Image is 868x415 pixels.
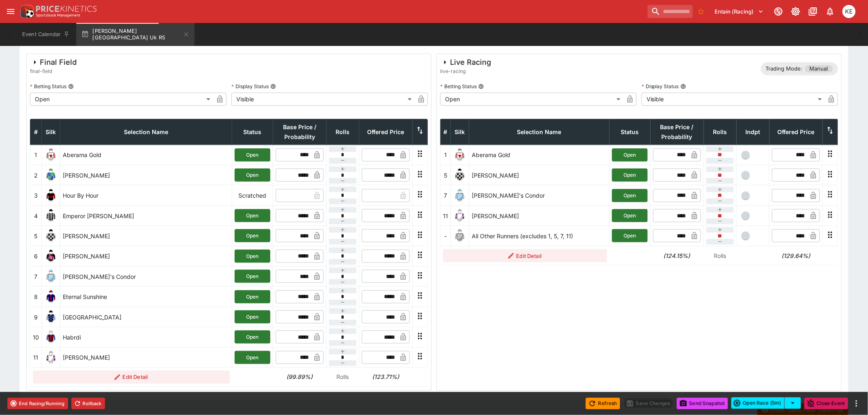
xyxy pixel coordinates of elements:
[235,270,270,283] button: Open
[60,165,232,185] td: [PERSON_NAME]
[840,2,858,21] button: Kelvin Entwisle
[68,84,74,89] button: Betting Status
[737,119,770,145] th: Independent
[329,373,357,381] p: Rolls
[469,185,610,205] td: [PERSON_NAME]'s Condor
[706,251,734,260] p: Rolls
[44,270,57,283] img: runner 7
[704,119,737,145] th: Rolls
[362,373,410,381] h6: (123.71%)
[694,5,708,18] button: No Bookmarks
[235,191,270,200] p: Scratched
[440,57,491,67] div: Live Racing
[30,287,42,307] td: 8
[441,226,451,246] td: -
[770,119,823,145] th: Offered Price
[612,229,648,242] button: Open
[17,23,75,46] button: Event Calendar
[785,397,801,409] button: select merge strategy
[451,119,469,145] th: Silk
[772,251,820,260] h6: (129.64%)
[648,5,693,18] input: search
[453,189,466,202] img: runner 7
[30,165,42,185] td: 2
[44,229,57,242] img: runner 5
[30,93,213,106] div: Open
[30,57,77,67] div: Final Field
[60,246,232,266] td: [PERSON_NAME]
[469,205,610,226] td: [PERSON_NAME]
[642,83,679,90] p: Display Status
[44,189,57,202] img: runner 3
[806,4,820,19] button: Documentation
[766,65,803,73] p: Trading Mode:
[651,119,704,145] th: Base Price / Probability
[235,229,270,242] button: Open
[42,119,60,145] th: Silk
[805,65,833,73] span: Manual
[273,119,327,145] th: Base Price / Probability
[710,5,769,18] button: Select Tenant
[441,185,451,205] td: 7
[30,327,42,347] td: 10
[44,331,57,344] img: runner 10
[60,267,232,287] td: [PERSON_NAME]'s Condor
[36,6,97,12] img: PriceKinetics
[231,83,269,90] p: Display Status
[30,226,42,246] td: 5
[76,23,194,46] button: [PERSON_NAME][GEOGRAPHIC_DATA] Uk R5
[653,251,701,260] h6: (124.15%)
[60,119,232,145] th: Selection Name
[44,250,57,263] img: runner 6
[681,84,686,89] button: Display Status
[788,4,803,19] button: Toggle light/dark mode
[612,209,648,222] button: Open
[771,4,786,19] button: Connected to PK
[235,351,270,364] button: Open
[235,310,270,324] button: Open
[232,119,273,145] th: Status
[18,3,34,20] img: PriceKinetics Logo
[44,169,57,182] img: runner 2
[642,93,825,106] div: Visible
[441,165,451,185] td: 5
[823,4,838,19] button: Notifications
[71,398,105,409] button: Rollback
[327,119,359,145] th: Rolls
[235,250,270,263] button: Open
[235,148,270,162] button: Open
[270,84,276,89] button: Display Status
[443,249,607,262] button: Edit Detail
[440,93,624,106] div: Open
[60,185,232,205] td: Hour By Hour
[612,189,648,202] button: Open
[60,226,232,246] td: [PERSON_NAME]
[30,267,42,287] td: 7
[30,145,42,165] td: 1
[441,119,451,145] th: #
[586,398,620,409] button: Refresh
[235,169,270,182] button: Open
[440,67,491,75] span: live-racing
[453,209,466,222] img: runner 11
[235,331,270,344] button: Open
[441,145,451,165] td: 1
[276,373,324,381] h6: (99.89%)
[453,169,466,182] img: runner 5
[30,307,42,327] td: 9
[30,246,42,266] td: 6
[359,119,413,145] th: Offered Price
[469,165,610,185] td: [PERSON_NAME]
[731,397,801,409] div: split button
[453,229,466,242] img: blank-silk.png
[612,148,648,162] button: Open
[44,310,57,324] img: runner 9
[3,4,18,19] button: open drawer
[30,205,42,226] td: 4
[30,67,77,75] span: final-field
[804,398,848,409] button: Close Event
[36,14,80,17] img: Sportsbook Management
[235,290,270,303] button: Open
[610,119,651,145] th: Status
[612,169,648,182] button: Open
